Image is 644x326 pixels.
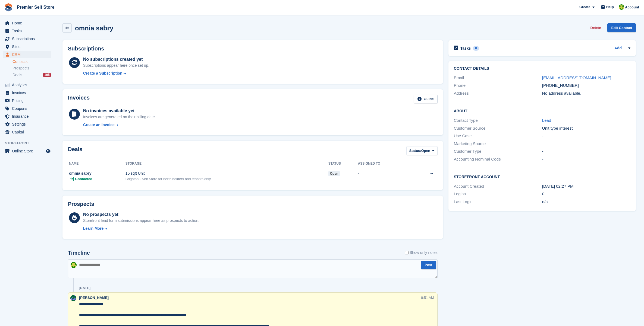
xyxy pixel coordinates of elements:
h2: Subscriptions [68,46,438,52]
div: Accounting Nominal Code [454,156,542,162]
span: Online Store [12,147,45,155]
h2: About [454,108,630,113]
div: No address available. [542,90,630,97]
div: [DATE] [79,286,90,290]
span: open [328,171,340,176]
div: Address [454,90,542,97]
div: [PHONE_NUMBER] [542,82,630,89]
img: Jo Granger [70,295,76,301]
div: 0 [473,46,479,51]
span: Coupons [12,105,45,112]
a: [EMAIL_ADDRESS][DOMAIN_NAME] [542,75,611,80]
img: Millie Walcroft [71,262,77,268]
a: menu [3,105,51,112]
div: Use Case [454,133,542,139]
a: menu [3,97,51,104]
button: Post [421,261,436,270]
a: menu [3,51,51,58]
div: Logins [454,191,542,197]
span: Storefront [5,140,54,146]
div: - [358,171,411,176]
span: [PERSON_NAME] [79,296,109,300]
span: Status: [409,148,421,154]
a: Learn More [83,226,199,231]
div: - [542,141,630,147]
div: Email [454,75,542,81]
h2: Invoices [68,95,90,104]
span: Invoices [12,89,45,97]
span: Subscriptions [12,35,45,43]
div: Invoices are generated on their billing date. [83,114,156,120]
span: Prospects [12,66,29,71]
a: Premier Self Store [15,3,57,12]
a: Prospects [12,65,51,71]
h2: Deals [68,146,82,156]
a: Create an Invoice [83,122,156,128]
h2: Tasks [460,46,471,51]
span: | [73,176,74,182]
a: Deals 105 [12,72,51,78]
a: menu [3,27,51,35]
a: menu [3,113,51,120]
a: Lead [542,118,551,123]
a: Contacts [12,59,51,64]
div: 105 [43,73,51,77]
div: Storefront lead form submissions appear here as prospects to action. [83,218,199,223]
div: omnia sabry [69,171,125,176]
a: menu [3,120,51,128]
a: menu [3,89,51,97]
div: Customer Source [454,125,542,132]
a: Create a Subscription [83,71,149,76]
div: Unit type interest [542,125,630,132]
img: Millie Walcroft [619,4,624,10]
div: Create a Subscription [83,71,122,76]
h2: Prospects [68,201,94,207]
div: - [542,156,630,162]
span: Analytics [12,81,45,89]
div: Brighton - Self Store for berth holders and tenants only. [125,176,328,182]
span: Tasks [12,27,45,35]
span: Home [12,19,45,27]
span: CRM [12,51,45,58]
span: Pricing [12,97,45,104]
div: Create an Invoice [83,122,115,128]
img: stora-icon-8386f47178a22dfd0bd8f6a31ec36ba5ce8667c1dd55bd0f319d3a0aa187defe.svg [4,3,12,11]
div: 15 sqft Unit [125,171,328,176]
span: Help [606,4,614,10]
label: Show only notes [405,250,438,255]
span: Contacted [75,176,92,182]
a: Edit Contact [607,23,636,32]
a: Guide [414,95,438,104]
div: Customer Type [454,148,542,155]
div: n/a [542,199,630,205]
a: Preview store [45,148,51,154]
th: Status [328,159,358,168]
h2: Contact Details [454,66,630,71]
div: Marketing Source [454,141,542,147]
div: - [542,133,630,139]
div: Last Login [454,199,542,205]
a: Add [614,45,622,52]
div: No subscriptions created yet [83,56,149,63]
div: [DATE] 02:27 PM [542,183,630,190]
div: No invoices available yet [83,108,156,114]
th: Storage [125,159,328,168]
h2: Timeline [68,250,90,256]
a: menu [3,35,51,43]
div: No prospects yet [83,211,199,218]
span: Sites [12,43,45,50]
span: Insurance [12,113,45,120]
div: Contact Type [454,117,542,124]
span: Account [625,5,639,10]
a: menu [3,43,51,50]
th: Name [68,159,125,168]
span: Capital [12,128,45,136]
a: menu [3,147,51,155]
span: Settings [12,120,45,128]
span: Open [421,148,430,154]
a: menu [3,128,51,136]
div: Account Created [454,183,542,190]
span: Deals [12,72,22,78]
input: Show only notes [405,250,409,255]
button: Status: Open [406,146,438,155]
